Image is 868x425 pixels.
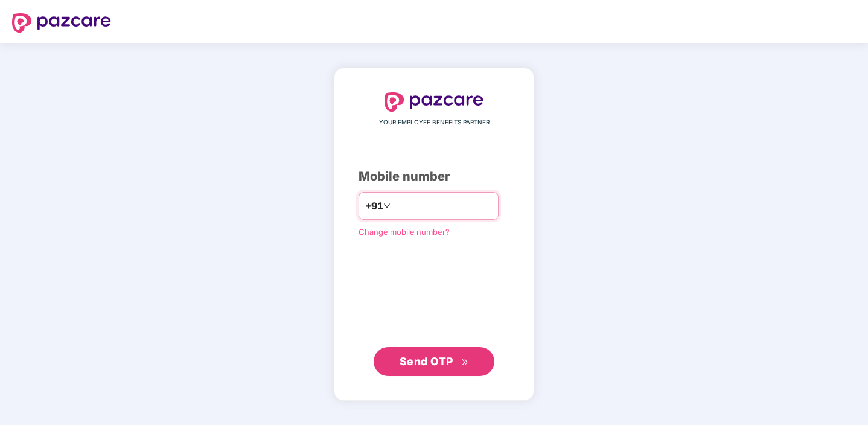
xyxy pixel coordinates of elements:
span: YOUR EMPLOYEE BENEFITS PARTNER [379,118,490,127]
span: +91 [365,199,383,214]
a: Change mobile number? [359,227,450,237]
button: Send OTPdouble-right [374,347,494,376]
img: logo [385,92,483,112]
div: Mobile number [359,167,509,186]
span: double-right [461,359,469,366]
img: logo [12,13,111,33]
span: Send OTP [400,355,453,368]
span: down [383,202,391,209]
